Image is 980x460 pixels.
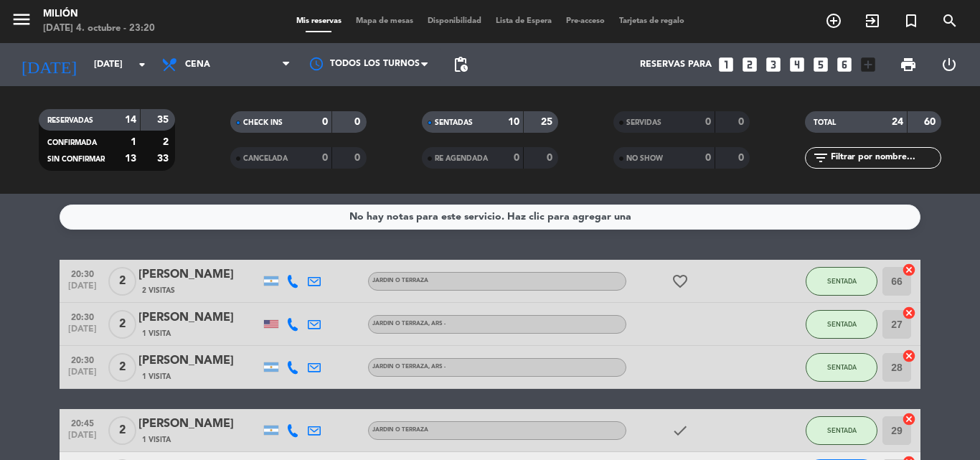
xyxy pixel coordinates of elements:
i: add_box [859,55,877,74]
i: turned_in_not [903,12,920,29]
span: 1 Visita [142,328,171,339]
strong: 0 [738,153,747,163]
strong: 14 [125,115,136,125]
span: JARDIN o TERRAZA [372,364,446,370]
i: exit_to_app [864,12,881,29]
span: SIN CONFIRMAR [47,156,105,163]
span: RE AGENDADA [435,155,488,162]
span: NO SHOW [626,155,663,162]
i: looks_4 [788,55,806,74]
strong: 33 [157,154,171,164]
input: Filtrar por nombre... [829,150,941,166]
span: 2 [108,267,136,296]
span: [DATE] [65,367,100,384]
strong: 35 [157,115,171,125]
i: looks_5 [811,55,830,74]
button: SENTADA [806,310,877,339]
button: SENTADA [806,416,877,445]
strong: 13 [125,154,136,164]
i: cancel [902,412,916,426]
span: JARDIN o TERRAZA [372,321,446,327]
div: No hay notas para este servicio. Haz clic para agregar una [349,209,631,225]
strong: 60 [924,117,938,127]
button: SENTADA [806,267,877,296]
span: TOTAL [814,119,836,126]
strong: 0 [705,117,711,127]
div: [PERSON_NAME] [138,266,260,284]
span: SENTADA [827,320,857,328]
i: menu [11,9,32,30]
span: Disponibilidad [420,17,489,25]
span: 20:30 [65,308,100,324]
span: 2 Visitas [142,285,175,296]
span: JARDIN o TERRAZA [372,278,428,283]
button: menu [11,9,32,35]
span: 1 Visita [142,434,171,446]
i: power_settings_new [941,56,958,73]
strong: 24 [892,117,903,127]
span: SENTADA [827,363,857,371]
i: arrow_drop_down [133,56,151,73]
span: print [900,56,917,73]
strong: 0 [705,153,711,163]
span: RESERVADAS [47,117,93,124]
strong: 0 [354,153,363,163]
span: SERVIDAS [626,119,661,126]
div: Milión [43,7,155,22]
span: , ARS - [428,321,446,327]
strong: 0 [738,117,747,127]
button: SENTADA [806,353,877,382]
span: 2 [108,310,136,339]
span: CHECK INS [243,119,283,126]
strong: 25 [541,117,555,127]
i: favorite_border [672,273,689,290]
i: check [672,422,689,439]
span: Lista de Espera [489,17,559,25]
div: LOG OUT [928,43,969,86]
span: Mis reservas [289,17,349,25]
div: [DATE] 4. octubre - 23:20 [43,22,155,36]
span: 2 [108,416,136,445]
strong: 0 [354,117,363,127]
span: Tarjetas de regalo [612,17,692,25]
div: [PERSON_NAME] [138,415,260,433]
strong: 0 [547,153,555,163]
i: looks_one [717,55,735,74]
span: Pre-acceso [559,17,612,25]
div: [PERSON_NAME] [138,352,260,370]
span: Mapa de mesas [349,17,420,25]
div: [PERSON_NAME] [138,309,260,327]
strong: 2 [163,137,171,147]
i: cancel [902,349,916,363]
span: SENTADA [827,277,857,285]
span: 1 Visita [142,371,171,382]
span: CONFIRMADA [47,139,97,146]
i: search [941,12,958,29]
span: , ARS - [428,364,446,370]
strong: 0 [322,117,328,127]
i: add_circle_outline [825,12,842,29]
span: 20:45 [65,414,100,431]
span: [DATE] [65,281,100,298]
strong: 0 [322,153,328,163]
span: [DATE] [65,324,100,341]
span: SENTADAS [435,119,473,126]
i: looks_two [740,55,759,74]
span: Reservas para [640,60,712,70]
strong: 10 [508,117,519,127]
i: cancel [902,306,916,320]
span: 20:30 [65,351,100,367]
i: looks_3 [764,55,783,74]
span: CANCELADA [243,155,288,162]
strong: 1 [131,137,136,147]
span: pending_actions [452,56,469,73]
i: filter_list [812,149,829,166]
span: Cena [185,60,210,70]
span: JARDIN o TERRAZA [372,427,428,433]
i: cancel [902,263,916,277]
span: SENTADA [827,426,857,434]
span: [DATE] [65,431,100,447]
span: 2 [108,353,136,382]
i: [DATE] [11,49,87,80]
i: looks_6 [835,55,854,74]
